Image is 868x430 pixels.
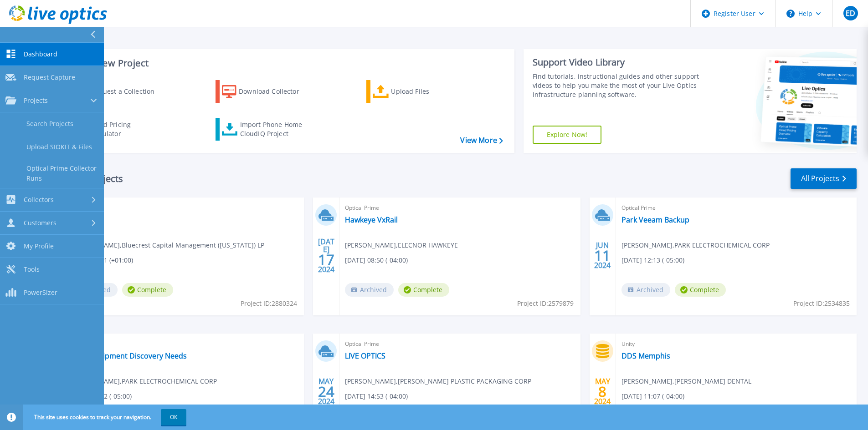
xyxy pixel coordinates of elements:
span: [DATE] 14:53 (-04:00) [345,391,408,401]
span: Optical Prime [345,339,575,349]
div: Request a Collection [91,82,164,101]
a: Explore Now! [533,126,602,144]
span: Archived [345,283,394,297]
a: Park Veeam Backup [621,215,689,224]
button: OK [161,409,186,425]
span: ED [846,10,855,17]
h3: Start a New Project [65,58,503,68]
div: [DATE] 2024 [318,239,335,272]
div: Import Phone Home CloudIQ Project [240,120,311,138]
span: Projects [24,96,48,105]
div: JUN 2024 [594,239,611,272]
span: 24 [318,388,334,395]
span: Archived [621,283,670,297]
a: Download Collector [216,80,317,103]
span: Optical Prime [621,203,851,213]
span: Request Capture [24,73,75,81]
a: All Projects [791,168,857,189]
span: Unity [621,339,851,349]
span: Project ID: 2880324 [241,298,297,309]
span: [DATE] 11:07 (-04:00) [621,391,684,401]
span: PowerSizer [24,288,57,297]
a: Hawkeye VxRail [345,215,398,224]
a: LIVE OPTICS [345,351,385,360]
span: [DATE] 08:50 (-04:00) [345,255,408,265]
span: [PERSON_NAME] , ELECNOR HAWKEYE [345,240,458,250]
span: Customers [24,219,56,227]
a: Upload Files [366,80,468,103]
span: Optical Prime [69,339,298,349]
div: Find tutorials, instructional guides and other support videos to help you make the most of your L... [533,72,703,99]
span: 11 [594,252,611,259]
span: Project ID: 2534835 [793,298,850,309]
span: Project ID: 2579879 [517,298,574,309]
div: Support Video Library [533,56,703,68]
a: Parks Equipment Discovery Needs [69,351,187,360]
span: Optical Prime [69,203,298,213]
span: Complete [122,283,173,297]
span: [PERSON_NAME] , [PERSON_NAME] DENTAL [621,376,751,386]
a: DDS Memphis [621,351,670,360]
span: 8 [598,388,606,395]
span: [PERSON_NAME] , PARK ELECTROCHEMICAL CORP [69,376,217,386]
div: Cloud Pricing Calculator [89,120,162,138]
span: My Profile [24,242,54,250]
span: This site uses cookies to track your navigation. [25,409,186,425]
span: Collectors [24,196,54,204]
a: View More [460,136,503,145]
span: Complete [675,283,726,297]
span: [PERSON_NAME] , PARK ELECTROCHEMICAL CORP [621,240,770,250]
div: Download Collector [239,82,312,101]
span: Complete [398,283,449,297]
div: Upload Files [391,82,464,101]
span: [DATE] 12:13 (-05:00) [621,255,684,265]
span: 17 [318,256,334,263]
a: Request a Collection [65,80,166,103]
span: Optical Prime [345,203,575,213]
span: [PERSON_NAME] , [PERSON_NAME] PLASTIC PACKAGING CORP [345,376,531,386]
span: Tools [24,265,40,273]
span: Dashboard [24,50,57,58]
div: MAY 2024 [318,375,335,408]
a: Cloud Pricing Calculator [65,118,166,141]
div: MAY 2024 [594,375,611,408]
span: [PERSON_NAME] , Bluecrest Capital Management ([US_STATE]) LP [69,240,264,250]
